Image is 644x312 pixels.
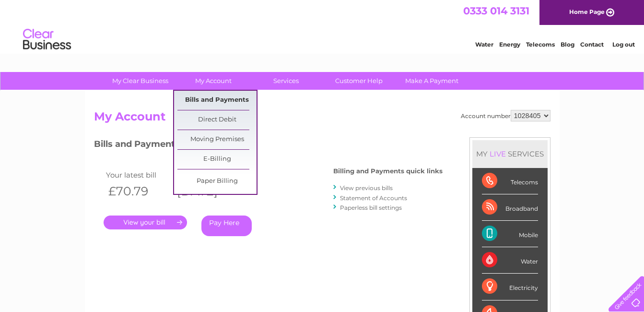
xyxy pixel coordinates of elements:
div: Mobile [482,221,538,247]
a: Make A Payment [392,72,471,90]
th: £70.79 [104,181,173,201]
a: 0333 014 3131 [463,5,529,17]
a: Pay Here [201,216,252,236]
a: My Account [174,72,253,90]
a: Paperless bill settings [340,204,402,211]
a: Services [246,72,326,90]
h4: Billing and Payments quick links [333,168,443,175]
h2: My Account [94,110,550,128]
div: Broadband [482,194,538,221]
div: Water [482,247,538,274]
a: Customer Help [319,72,398,90]
a: Moving Premises [177,130,257,149]
div: Telecoms [482,168,538,194]
a: Contact [580,41,604,48]
div: Account number [461,110,550,121]
td: Your latest bill [104,168,173,181]
div: LIVE [488,149,508,158]
a: Blog [561,41,574,48]
div: Clear Business is a trading name of Verastar Limited (registered in [GEOGRAPHIC_DATA] No. 3667643... [96,5,549,47]
img: logo.png [23,25,71,54]
a: Water [475,41,493,48]
a: Energy [499,41,520,48]
a: . [104,216,187,229]
h3: Bills and Payments [94,137,443,154]
div: Electricity [482,274,538,300]
a: Log out [612,41,635,48]
a: E-Billing [177,150,257,169]
a: Statement of Accounts [340,194,407,202]
a: Telecoms [526,41,555,48]
div: MY SERVICES [472,140,548,168]
a: View previous bills [340,184,393,192]
a: Paper Billing [177,172,257,191]
a: Direct Debit [177,110,257,130]
a: Bills and Payments [177,91,257,110]
td: Invoice date [172,168,241,181]
th: [DATE] [172,181,241,201]
a: My Clear Business [101,72,180,90]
